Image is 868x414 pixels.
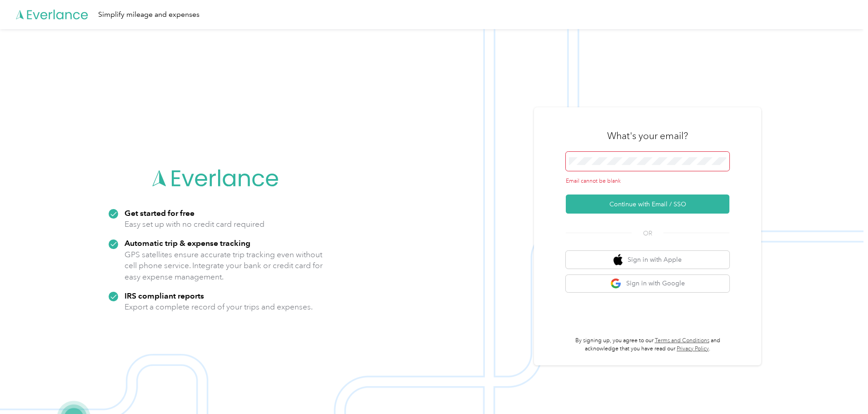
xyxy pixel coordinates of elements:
[677,345,709,352] a: Privacy Policy
[125,219,264,230] p: Easy set up with no credit card required
[98,9,200,20] div: Simplify mileage and expenses
[607,130,688,142] h3: What's your email?
[125,301,313,313] p: Export a complete record of your trips and expenses.
[655,337,709,344] a: Terms and Conditions
[566,337,729,353] p: By signing up, you agree to our and acknowledge that you have read our .
[125,238,250,248] strong: Automatic trip & expense tracking
[632,229,663,238] span: OR
[566,177,729,185] div: Email cannot be blank
[566,275,729,293] button: google logoSign in with Google
[610,278,622,289] img: google logo
[125,208,195,218] strong: Get started for free
[125,249,323,283] p: GPS satellites ensure accurate trip tracking even without cell phone service. Integrate your bank...
[566,195,729,214] button: Continue with Email / SSO
[566,251,729,269] button: apple logoSign in with Apple
[614,254,623,265] img: apple logo
[125,291,204,300] strong: IRS compliant reports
